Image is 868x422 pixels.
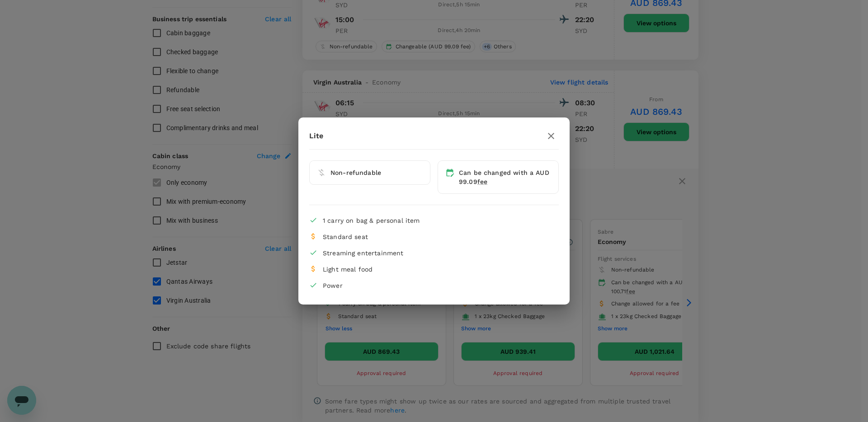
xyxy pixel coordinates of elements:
span: Non-refundable [330,169,381,176]
p: Lite [309,131,324,141]
span: Light meal food [323,266,373,273]
div: Can be changed with a AUD 99.09 [459,168,551,186]
span: fee [477,178,487,185]
span: Power [323,282,343,289]
span: Streaming entertainment [323,249,403,257]
span: Standard seat [323,233,368,240]
span: 1 carry on bag & personal item [323,217,420,224]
